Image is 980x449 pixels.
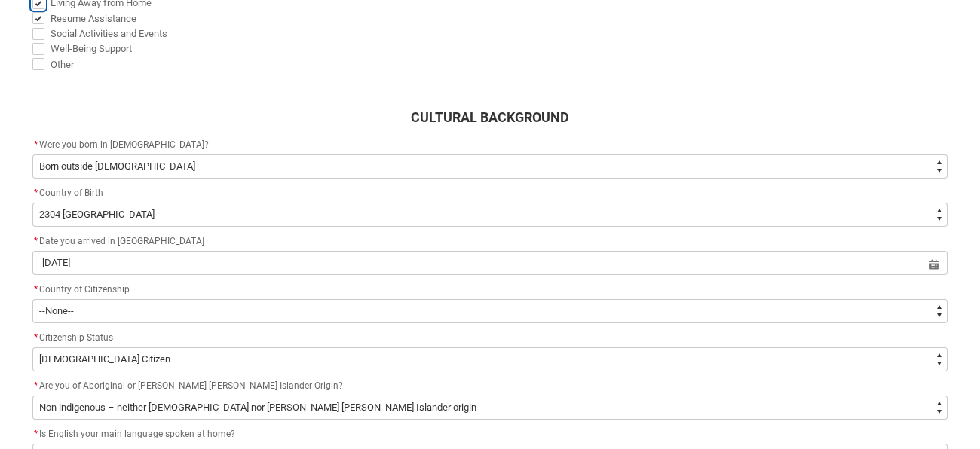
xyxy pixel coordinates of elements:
[51,13,136,24] span: Resume Assistance
[51,28,167,39] span: Social Activities and Events
[32,236,204,246] span: Date you arrived in [GEOGRAPHIC_DATA]
[34,139,38,150] abbr: required
[34,284,38,295] abbr: required
[39,139,209,150] span: Were you born in [DEMOGRAPHIC_DATA]?
[39,188,103,198] span: Country of Birth
[411,109,569,125] b: CULTURAL BACKGROUND
[39,332,113,343] span: Citizenship Status
[51,59,74,70] span: Other
[39,429,235,439] span: Is English your main language spoken at home?
[39,380,343,391] span: Are you of Aboriginal or [PERSON_NAME] [PERSON_NAME] Islander Origin?
[51,43,132,54] span: Well-Being Support
[39,284,130,295] span: Country of Citizenship
[34,236,38,246] abbr: required
[34,429,38,439] abbr: required
[34,332,38,343] abbr: required
[34,380,38,391] abbr: required
[34,188,38,198] abbr: required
